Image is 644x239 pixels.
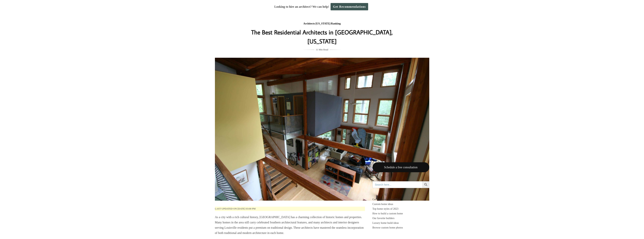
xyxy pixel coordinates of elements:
a: Custom home ideas [372,202,429,206]
p: Get bids from top builders [372,197,429,202]
a: Architects [303,22,315,25]
a: Browse custom home photos [372,225,429,230]
h1: The Best Residential Architects in [GEOGRAPHIC_DATA], [US_STATE] [247,28,397,46]
a: Get Recommendations [331,3,368,10]
a: [US_STATE] [316,22,330,25]
p: Last updated on [DATE] 03:00 pm [215,207,365,211]
a: Top home styles of 2023 [372,206,429,211]
a: How to build a custom home [372,211,429,216]
span: 11 Min Read [316,48,328,52]
p: As a city with a rich cultural history, [GEOGRAPHIC_DATA] has a charming collection of historic h... [215,215,365,236]
a: Our favorite builders [372,216,429,221]
a: Ranking [331,22,341,25]
div: / / [247,21,397,26]
a: Luxury home build ideas [372,221,429,225]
